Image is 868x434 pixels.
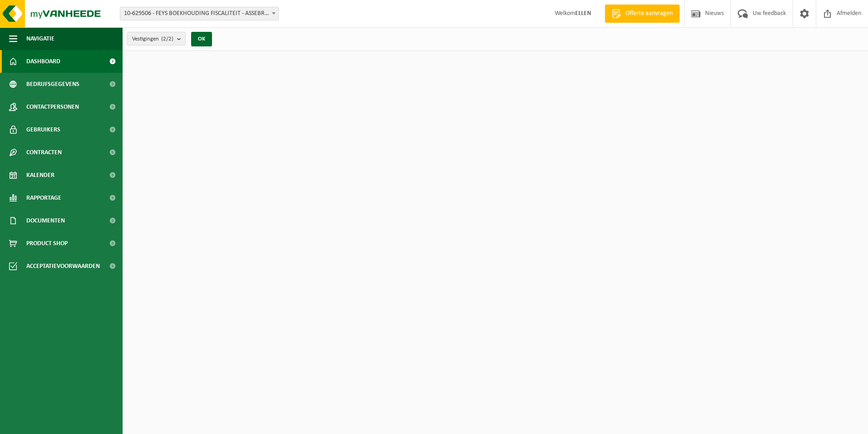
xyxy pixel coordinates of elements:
span: 10-629506 - FEYS BOEKHOUDING FISCALITEIT - ASSEBROEK [120,7,278,20]
span: Vestigingen [132,32,173,46]
span: Rapportage [26,187,61,209]
span: Kalender [26,164,54,187]
span: Contracten [26,141,62,164]
span: Documenten [26,209,65,232]
count: (2/2) [161,36,173,42]
span: Navigatie [26,27,54,50]
button: OK [191,32,212,46]
span: Contactpersonen [26,96,79,118]
span: 10-629506 - FEYS BOEKHOUDING FISCALITEIT - ASSEBROEK [120,7,279,20]
a: Offerte aanvragen [605,5,680,23]
span: Product Shop [26,232,68,255]
span: Bedrijfsgegevens [26,73,79,96]
span: Gebruikers [26,118,60,141]
span: Offerte aanvragen [623,9,675,18]
iframe: chat widget [5,414,152,434]
button: Vestigingen(2/2) [127,32,186,45]
strong: ELLEN [575,10,591,17]
span: Dashboard [26,50,60,73]
span: Acceptatievoorwaarden [26,255,100,278]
